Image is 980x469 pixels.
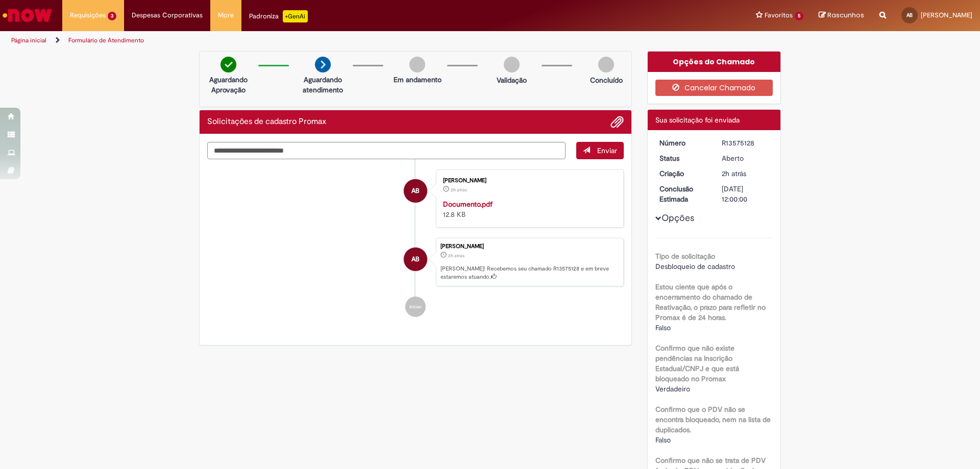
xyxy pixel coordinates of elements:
img: ServiceNow [1,5,54,26]
div: Ana Beatriz [404,248,427,271]
span: Enviar [597,146,617,155]
span: Requisições [70,10,106,20]
span: AB [906,12,913,18]
div: 12.8 KB [443,199,613,219]
button: Cancelar Chamado [655,80,773,96]
span: AB [411,179,420,203]
dt: Número [652,138,715,148]
span: Despesas Corporativas [132,10,203,20]
a: Rascunhos [819,11,864,20]
div: R13575128 [722,138,769,148]
img: arrow-next.png [315,57,331,72]
div: Ana Beatriz [404,179,427,203]
span: 5 [795,12,803,20]
span: Desbloqueio de cadastro [655,262,735,271]
a: Formulário de Atendimento [68,36,144,44]
span: Favoritos [765,10,793,20]
img: img-circle-grey.png [598,57,614,72]
div: [PERSON_NAME] [443,178,613,184]
span: 2h atrás [451,187,467,193]
b: Estou ciente que após o encerramento do chamado de Reativação, o prazo para refletir no Promax é ... [655,282,766,322]
dt: Status [652,153,715,163]
div: Padroniza [249,10,308,22]
button: Adicionar anexos [610,115,624,129]
span: AB [411,247,420,271]
span: More [218,10,234,20]
b: Confirmo que o PDV não se encontra bloqueado, nem na lista de duplicados. [655,405,771,434]
div: [DATE] 12:00:00 [722,184,769,204]
b: Confirmo que não existe pendências na Inscrição Estadual/CNPJ e que está bloqueado no Promax [655,343,739,383]
span: Falso [655,323,671,332]
p: +GenAi [283,10,308,22]
ul: Trilhas de página [8,31,646,50]
span: [PERSON_NAME] [921,11,972,19]
dt: Criação [652,168,715,179]
p: Em andamento [394,75,442,85]
img: img-circle-grey.png [504,57,520,72]
span: Verdadeiro [655,384,690,393]
h2: Solicitações de cadastro Promax Histórico de tíquete [207,117,326,127]
b: Tipo de solicitação [655,252,715,261]
span: Rascunhos [827,10,864,20]
div: Opções do Chamado [648,52,781,72]
dt: Conclusão Estimada [652,184,715,204]
p: Concluído [590,75,623,85]
a: Página inicial [11,36,46,44]
span: Falso [655,435,671,445]
a: Documento.pdf [443,200,493,209]
p: Aguardando Aprovação [204,75,253,95]
time: 29/09/2025 08:59:42 [722,169,746,178]
span: 3 [108,12,116,20]
div: [PERSON_NAME] [440,243,618,250]
p: Validação [497,75,527,85]
textarea: Digite sua mensagem aqui... [207,142,566,159]
ul: Histórico de tíquete [207,159,624,328]
span: Sua solicitação foi enviada [655,115,740,125]
img: img-circle-grey.png [409,57,425,72]
div: 29/09/2025 08:59:42 [722,168,769,179]
li: Ana Beatriz [207,238,624,287]
img: check-circle-green.png [220,57,236,72]
time: 29/09/2025 08:59:38 [451,187,467,193]
p: [PERSON_NAME]! Recebemos seu chamado R13575128 e em breve estaremos atuando. [440,265,618,281]
button: Enviar [576,142,624,159]
span: 2h atrás [722,169,746,178]
span: 2h atrás [448,253,464,259]
p: Aguardando atendimento [298,75,348,95]
time: 29/09/2025 08:59:42 [448,253,464,259]
div: Aberto [722,153,769,163]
